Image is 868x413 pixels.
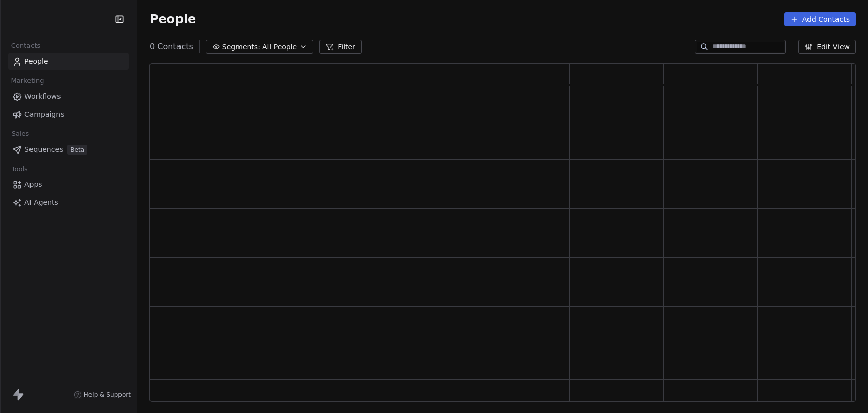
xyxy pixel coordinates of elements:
[7,38,45,53] span: Contacts
[784,12,856,26] button: Add Contacts
[24,109,64,120] span: Campaigns
[8,194,129,211] a: AI Agents
[262,42,297,52] span: All People
[7,126,34,142] span: Sales
[24,197,58,208] span: AI Agents
[149,41,193,53] span: 0 Contacts
[8,141,129,158] a: SequencesBeta
[7,73,48,89] span: Marketing
[24,91,61,102] span: Workflows
[8,106,129,123] a: Campaigns
[319,40,362,54] button: Filter
[24,144,63,155] span: Sequences
[798,40,856,54] button: Edit View
[8,88,129,105] a: Workflows
[7,161,32,177] span: Tools
[67,145,87,155] span: Beta
[24,56,48,67] span: People
[84,391,131,399] span: Help & Support
[222,42,260,52] span: Segments:
[149,12,196,27] span: People
[74,391,131,399] a: Help & Support
[8,176,129,193] a: Apps
[8,53,129,70] a: People
[24,179,42,190] span: Apps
